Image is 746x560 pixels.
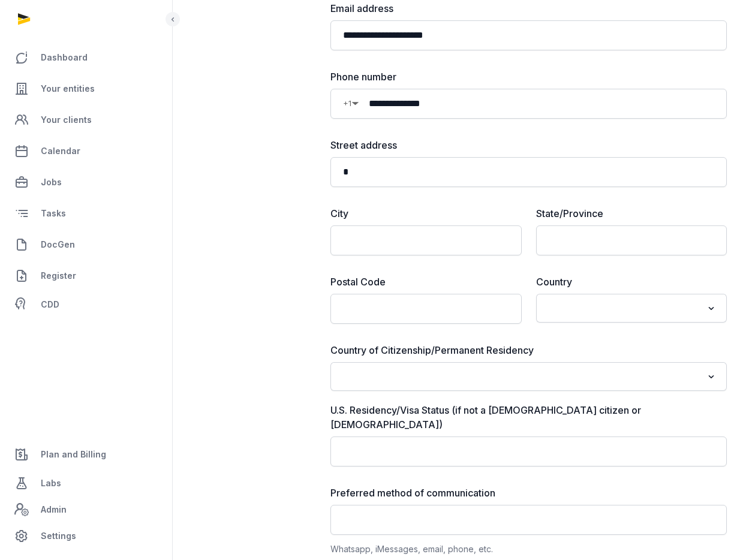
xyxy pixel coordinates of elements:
[10,199,163,228] a: Tasks
[351,100,359,107] span: ▼
[41,237,75,252] span: DocGen
[536,206,727,221] label: State/Province
[330,275,522,289] label: Postal Code
[330,1,727,16] label: Email address
[330,343,727,357] label: Country of Citizenship/Permanent Residency
[542,297,721,319] div: Search for option
[10,293,163,317] a: CDD
[343,97,359,111] div: Country Code Selector
[338,368,702,385] input: Search for option
[41,50,88,65] span: Dashboard
[41,175,62,189] span: Jobs
[41,502,67,517] span: Admin
[10,469,163,498] a: Labs
[330,138,727,152] label: Street address
[10,43,163,72] a: Dashboard
[536,275,727,289] label: Country
[330,403,727,432] label: U.S. Residency/Visa Status (if not a [DEMOGRAPHIC_DATA] citizen or [DEMOGRAPHIC_DATA])
[10,261,163,290] a: Register
[330,70,727,84] label: Phone number
[330,542,727,556] div: Whatsapp, iMessages, email, phone, etc.
[330,486,727,500] label: Preferred method of communication
[330,206,522,221] label: City
[336,366,721,387] div: Search for option
[41,447,106,462] span: Plan and Billing
[10,137,163,165] a: Calendar
[10,522,163,550] a: Settings
[10,74,163,103] a: Your entities
[41,269,76,283] span: Register
[41,82,95,96] span: Your entities
[41,144,80,158] span: Calendar
[10,230,163,259] a: DocGen
[10,498,163,522] a: Admin
[543,300,703,317] input: Search for option
[41,113,92,127] span: Your clients
[41,206,66,221] span: Tasks
[10,440,163,469] a: Plan and Billing
[41,476,61,490] span: Labs
[41,297,59,312] span: CDD
[343,97,351,111] span: +1
[10,168,163,197] a: Jobs
[10,106,163,134] a: Your clients
[41,529,76,543] span: Settings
